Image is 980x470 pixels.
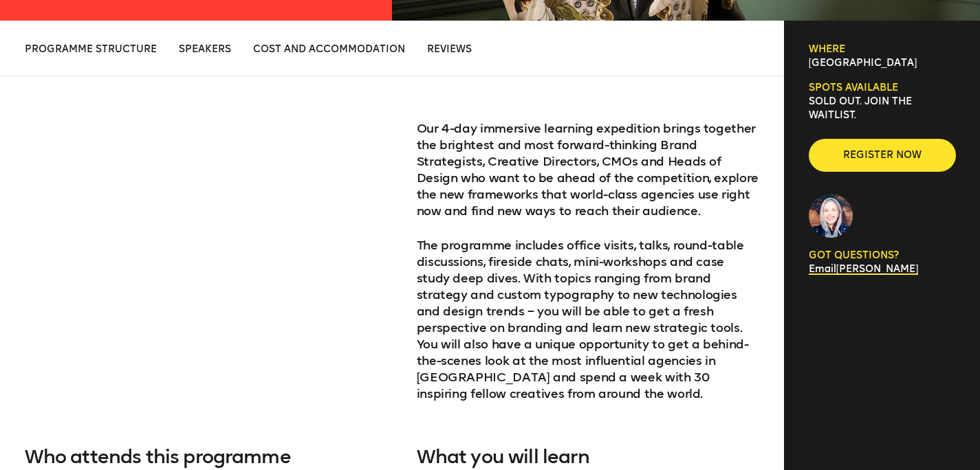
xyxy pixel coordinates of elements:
span: Reviews [427,43,472,55]
p: Our 4-day immersive learning expedition brings together the brightest and most forward-thinking B... [417,120,760,219]
p: SOLD OUT. Join the waitlist. [809,95,956,122]
span: Speakers [179,43,231,55]
span: Programme Structure [25,43,157,55]
span: Cost and Accommodation [253,43,405,55]
h3: Who attends this programme [25,446,368,468]
a: Email[PERSON_NAME] [809,263,919,275]
h3: What you will learn [417,446,760,468]
h6: Spots available [809,81,956,95]
p: GOT QUESTIONS? [809,249,956,262]
span: Register now [831,148,934,162]
h6: Where [809,43,956,56]
p: The programme includes office visits, talks, round-table discussions, fireside chats, mini-worksh... [417,237,760,402]
p: [GEOGRAPHIC_DATA] [809,56,956,70]
button: Register now [809,139,956,172]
